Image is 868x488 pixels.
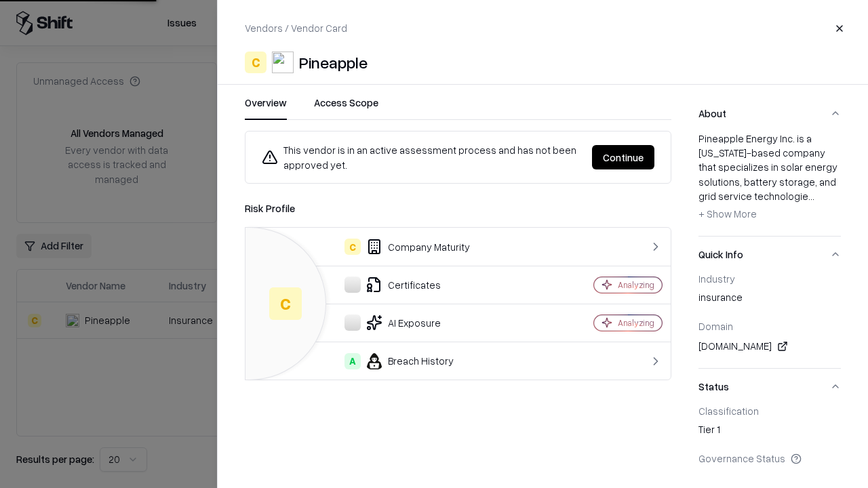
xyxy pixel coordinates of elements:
[808,190,814,202] span: ...
[269,287,302,320] div: C
[698,405,841,417] div: Classification
[698,131,841,236] div: About
[245,21,347,35] p: Vendors / Vendor Card
[618,279,654,291] div: Analyzing
[314,96,378,120] button: Access Scope
[262,142,581,172] div: This vendor is in an active assessment process and has not been approved yet.
[245,96,287,120] button: Overview
[299,52,368,73] div: Pineapple
[698,338,841,354] div: [DOMAIN_NAME]
[256,353,547,369] div: Breach History
[256,314,547,331] div: AI Exposure
[698,96,841,131] button: About
[698,207,757,220] span: + Show More
[344,239,361,255] div: C
[272,52,294,73] img: Pineapple
[344,353,361,369] div: A
[256,277,547,293] div: Certificates
[592,145,654,169] button: Continue
[698,422,841,441] div: Tier 1
[698,237,841,272] button: Quick Info
[698,320,841,332] div: Domain
[698,272,841,368] div: Quick Info
[698,452,841,464] div: Governance Status
[698,272,841,285] div: Industry
[698,131,841,225] div: Pineapple Energy Inc. is a [US_STATE]-based company that specializes in solar energy solutions, b...
[618,317,654,329] div: Analyzing
[245,200,671,216] div: Risk Profile
[698,369,841,405] button: Status
[245,52,267,73] div: C
[256,239,547,255] div: Company Maturity
[698,203,757,225] button: + Show More
[698,290,841,309] div: insurance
